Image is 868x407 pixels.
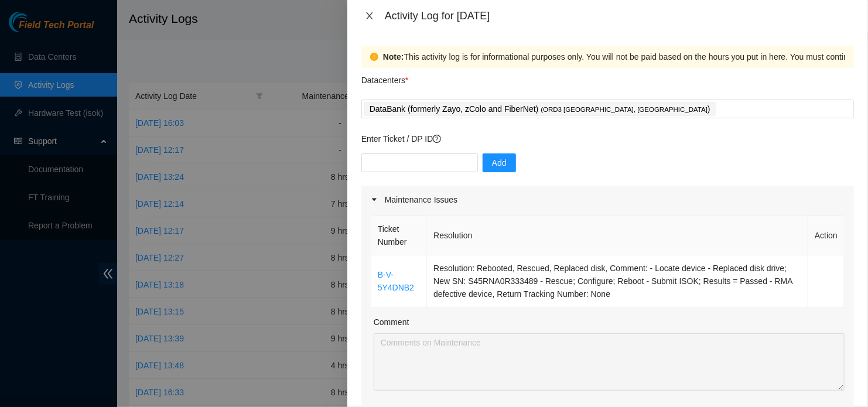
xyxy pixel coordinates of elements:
[541,106,708,113] span: ( ORD3 [GEOGRAPHIC_DATA], [GEOGRAPHIC_DATA]
[483,153,516,172] button: Add
[361,11,378,22] button: Close
[433,135,441,143] span: question-circle
[370,53,378,61] span: exclamation-circle
[427,216,808,255] th: Resolution
[371,196,378,203] span: caret-right
[361,68,409,87] p: Datacenters
[370,102,710,116] p: DataBank (formerly Zayo, zColo and FiberNet) )
[808,216,845,255] th: Action
[385,9,854,22] div: Activity Log for [DATE]
[378,270,414,292] a: B-V-5Y4DNB2
[427,255,808,307] td: Resolution: Rebooted, Rescued, Replaced disk, Comment: - Locate device - Replaced disk drive; New...
[361,186,854,213] div: Maintenance Issues
[361,132,854,145] p: Enter Ticket / DP ID
[365,11,374,20] span: close
[374,333,845,391] textarea: Comment
[383,50,404,63] strong: Note:
[371,216,427,255] th: Ticket Number
[374,316,409,329] label: Comment
[492,156,507,169] span: Add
